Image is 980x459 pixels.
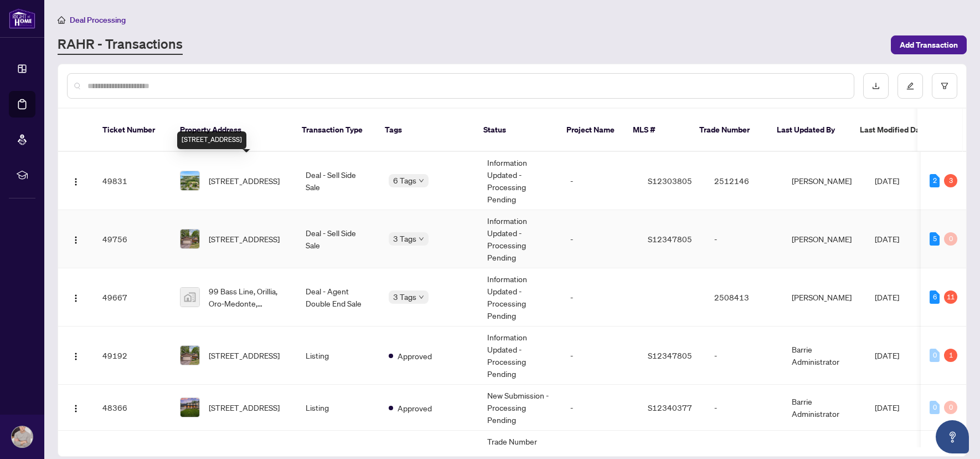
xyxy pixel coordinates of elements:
span: edit [906,82,914,90]
span: S12340377 [648,402,692,412]
th: Property Address [171,109,293,152]
td: 49667 [94,268,171,327]
button: Logo [67,230,85,248]
button: Logo [67,172,85,190]
td: Barrie Administrator [783,327,866,385]
span: Approved [398,402,432,414]
span: Deal Processing [70,15,126,25]
td: - [561,152,639,210]
th: Transaction Type [293,109,376,152]
button: filter [932,73,957,99]
button: Logo [67,346,85,364]
img: Logo [71,404,80,413]
span: 3 Tags [393,232,416,245]
span: [STREET_ADDRESS] [209,175,280,187]
span: [DATE] [875,234,899,244]
div: 6 [930,290,940,304]
div: 3 [944,174,957,187]
span: Approved [398,350,432,362]
td: 48366 [94,385,171,431]
td: 2512146 [705,152,783,210]
span: S12347805 [648,234,692,244]
td: Information Updated - Processing Pending [478,152,561,210]
button: Logo [67,399,85,416]
td: Deal - Sell Side Sale [297,210,380,268]
div: 0 [944,401,957,414]
button: Logo [67,288,85,306]
th: Last Updated By [768,109,851,152]
img: thumbnail-img [180,346,199,365]
th: Tags [376,109,474,152]
span: [DATE] [875,350,899,360]
span: [STREET_ADDRESS] [209,349,280,361]
img: logo [9,8,35,29]
span: [STREET_ADDRESS] [209,401,280,414]
div: 0 [944,232,957,246]
span: download [872,82,880,90]
img: thumbnail-img [180,229,199,248]
td: [PERSON_NAME] [783,210,866,268]
div: 0 [930,349,940,362]
div: 2 [930,174,940,187]
span: [DATE] [875,176,899,186]
div: 5 [930,232,940,246]
button: Add Transaction [891,35,967,54]
span: down [419,294,424,300]
span: down [419,236,424,242]
span: Add Transaction [900,36,958,54]
th: MLS # [624,109,690,152]
img: Profile Icon [12,426,33,447]
span: [STREET_ADDRESS] [209,233,280,245]
img: Logo [71,236,80,244]
td: Barrie Administrator [783,385,866,431]
td: 2508413 [705,268,783,327]
img: thumbnail-img [180,398,199,417]
span: 6 Tags [393,174,416,187]
td: 49756 [94,210,171,268]
td: - [705,210,783,268]
td: - [561,268,639,327]
div: 11 [944,290,957,304]
span: S12347805 [648,350,692,360]
td: - [561,385,639,431]
td: Information Updated - Processing Pending [478,268,561,327]
td: Listing [297,327,380,385]
td: - [705,327,783,385]
button: Open asap [936,420,969,453]
span: filter [941,82,948,90]
th: Status [474,109,558,152]
span: [DATE] [875,292,899,302]
td: Deal - Sell Side Sale [297,152,380,210]
td: [PERSON_NAME] [783,152,866,210]
button: edit [898,73,923,99]
a: RAHR - Transactions [58,35,183,55]
span: down [419,178,424,183]
img: Logo [71,352,80,361]
span: Last Modified Date [860,124,927,136]
td: 49192 [94,327,171,385]
th: Project Name [558,109,624,152]
img: Logo [71,294,80,303]
td: - [561,327,639,385]
td: - [705,385,783,431]
span: 99 Bass Line, Orillia, Oro-Medonte, [GEOGRAPHIC_DATA], [GEOGRAPHIC_DATA] [209,285,288,309]
div: 0 [930,401,940,414]
th: Trade Number [690,109,768,152]
img: thumbnail-img [180,288,199,307]
span: [DATE] [875,402,899,412]
th: Last Modified Date [851,109,951,152]
td: Deal - Agent Double End Sale [297,268,380,327]
th: Ticket Number [94,109,171,152]
td: [PERSON_NAME] [783,268,866,327]
td: - [561,210,639,268]
button: download [863,73,889,99]
span: 3 Tags [393,290,416,303]
td: New Submission - Processing Pending [478,385,561,431]
span: home [58,16,65,24]
td: 49831 [94,152,171,210]
span: S12303805 [648,176,692,186]
img: thumbnail-img [180,171,199,190]
td: Information Updated - Processing Pending [478,210,561,268]
td: Information Updated - Processing Pending [478,327,561,385]
td: Listing [297,385,380,431]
